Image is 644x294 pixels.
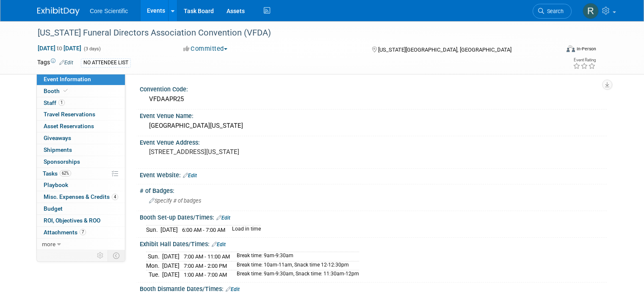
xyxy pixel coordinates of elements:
[533,4,572,19] a: Search
[146,119,600,132] div: [GEOGRAPHIC_DATA][US_STATE]
[44,229,86,236] span: Attachments
[44,99,65,106] span: Staff
[37,215,125,226] a: ROI, Objectives & ROO
[37,132,125,144] a: Giveaways
[182,227,225,233] span: 6:00 AM - 7:00 AM
[232,270,359,279] td: Break time: 9am-9:30am, Snack time: 11:30am-12pm
[37,85,125,97] a: Booth
[140,136,607,147] div: Event Venue Address:
[573,58,596,62] div: Event Rating
[576,46,596,52] div: In-Person
[37,239,125,250] a: more
[160,225,178,234] td: [DATE]
[149,148,325,156] pre: [STREET_ADDRESS][US_STATE]
[42,241,55,247] span: more
[44,181,68,188] span: Playbook
[140,83,607,93] div: Convention Code:
[146,252,162,261] td: Sun.
[140,110,607,120] div: Event Venue Name:
[378,47,511,53] span: [US_STATE][GEOGRAPHIC_DATA], [GEOGRAPHIC_DATA]
[183,173,197,179] a: Edit
[37,58,73,68] td: Tags
[80,229,86,235] span: 7
[58,99,65,106] span: 1
[180,44,231,53] button: Committed
[162,261,180,270] td: [DATE]
[227,225,261,234] td: Load in time
[184,272,227,278] span: 1:00 AM - 7:00 AM
[37,168,125,179] a: Tasks62%
[83,46,101,52] span: (3 days)
[216,215,230,221] a: Edit
[140,238,607,249] div: Exhibit Hall Dates/Times:
[37,97,125,109] a: Staff1
[184,253,230,260] span: 7:00 AM - 11:00 AM
[44,135,71,141] span: Giveaways
[37,109,125,120] a: Travel Reservations
[44,146,72,153] span: Shipments
[44,193,118,200] span: Misc. Expenses & Credits
[184,263,227,269] span: 7:00 AM - 2:00 PM
[212,242,226,247] a: Edit
[146,261,162,270] td: Mon.
[140,283,607,294] div: Booth Dismantle Dates/Times:
[37,74,125,85] a: Event Information
[162,270,180,279] td: [DATE]
[544,8,564,14] span: Search
[140,169,607,180] div: Event Website:
[44,205,63,212] span: Budget
[37,121,125,132] a: Asset Reservations
[44,217,100,224] span: ROI, Objectives & ROO
[226,286,240,292] a: Edit
[37,44,82,52] span: [DATE] [DATE]
[44,158,80,165] span: Sponsorships
[162,252,180,261] td: [DATE]
[37,156,125,168] a: Sponsorships
[35,25,549,41] div: [US_STATE] Funeral Directors Association Convention (VFDA)
[44,76,91,82] span: Event Information
[60,170,71,176] span: 62%
[37,191,125,203] a: Misc. Expenses & Credits4
[232,261,359,270] td: Break time: 10am-11am, Snack time 12-12:30pm
[44,123,94,129] span: Asset Reservations
[567,45,575,52] img: Format-Inperson.png
[59,60,73,66] a: Edit
[37,203,125,214] a: Budget
[37,227,125,238] a: Attachments7
[55,45,64,52] span: to
[140,211,607,222] div: Booth Set-up Dates/Times:
[140,184,607,195] div: # of Badges:
[64,88,68,93] i: Booth reservation complete
[44,111,95,118] span: Travel Reservations
[43,170,71,177] span: Tasks
[37,7,80,16] img: ExhibitDay
[514,44,596,57] div: Event Format
[232,252,359,261] td: Break time: 9am-9:30am
[37,179,125,191] a: Playbook
[81,58,131,67] div: NO ATTENDEE LIST
[93,250,108,261] td: Personalize Event Tab Strip
[90,8,128,14] span: Core Scientific
[146,270,162,279] td: Tue.
[149,198,201,204] span: Specify # of badges
[44,88,69,94] span: Booth
[37,144,125,156] a: Shipments
[583,3,599,19] img: Rachel Wolff
[108,250,125,261] td: Toggle Event Tabs
[146,93,600,106] div: VFDAAPR25
[146,225,160,234] td: Sun.
[112,194,118,200] span: 4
